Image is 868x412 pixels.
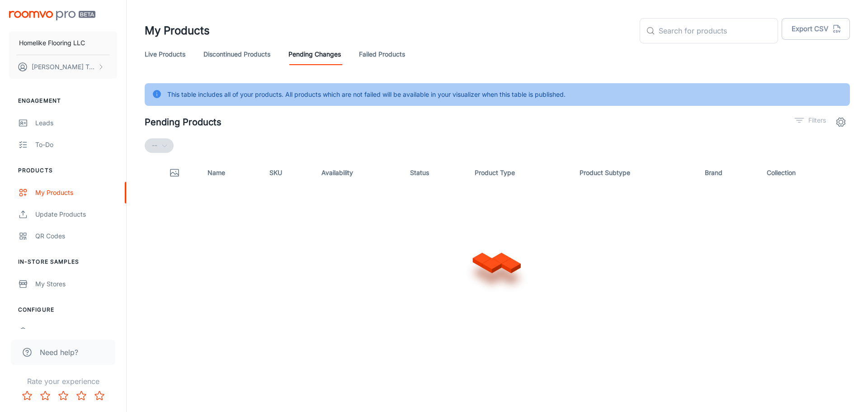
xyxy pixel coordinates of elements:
button: Homelike Flooring LLC [9,31,117,55]
button: [PERSON_NAME] Tang [9,55,117,79]
span: Need help? [40,347,78,358]
div: Leads [35,118,117,128]
div: My Products [35,188,117,198]
div: Rooms [35,327,110,337]
div: QR Codes [35,231,117,241]
h2: Pending Products [145,115,222,129]
div: Update Products [35,209,117,219]
p: Homelike Flooring LLC [19,38,85,48]
th: Brand [698,160,759,185]
th: Product Type [467,160,573,185]
th: SKU [262,160,314,185]
p: Rate your experience [7,376,119,387]
p: [PERSON_NAME] Tang [32,62,95,72]
input: Search for products [659,18,778,43]
th: Collection [759,160,850,185]
th: Availability [314,160,403,185]
th: Status [403,160,467,185]
button: Rate 5 star [90,387,108,405]
button: Rate 2 star [36,387,54,405]
h1: My Products [145,23,210,39]
img: Roomvo PRO Beta [9,11,95,20]
div: This table includes all of your products. All products which are not failed will be available in ... [167,86,566,103]
svg: Thumbnail [169,167,180,178]
div: My Stores [35,279,117,289]
th: Product Subtype [572,160,698,185]
a: Failed Products [359,43,405,65]
a: Discontinued Products [203,43,270,65]
button: Rate 3 star [54,387,72,405]
a: Live Products [145,43,185,65]
button: settings [832,113,850,131]
button: Export CSV [782,18,850,40]
div: To-do [35,140,117,150]
a: Pending Changes [288,43,341,65]
button: Rate 1 star [18,387,36,405]
th: Name [200,160,262,185]
button: Rate 4 star [72,387,90,405]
